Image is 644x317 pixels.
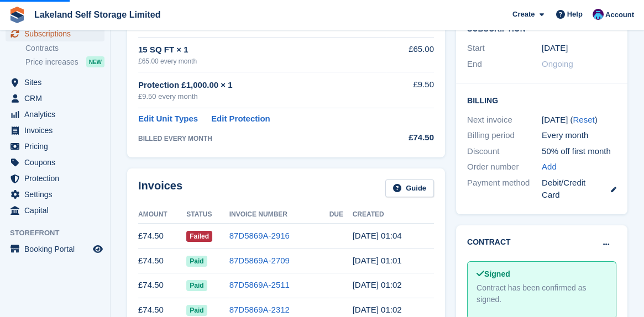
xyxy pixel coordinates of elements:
a: Add [542,161,557,173]
a: menu [6,155,104,170]
div: Contract has been confirmed as signed. [477,282,607,305]
span: Failed [186,231,212,242]
div: Order number [467,161,542,173]
span: Paid [186,305,207,316]
a: Price increases NEW [25,56,104,68]
div: NEW [86,56,104,67]
a: menu [6,75,104,90]
span: Storefront [10,228,110,239]
h2: Billing [467,94,616,105]
a: Preview store [91,242,104,256]
time: 2025-05-08 00:02:57 UTC [353,305,402,314]
span: Account [605,9,634,20]
span: Subscriptions [24,26,91,41]
span: Paid [186,280,207,291]
a: menu [6,91,104,106]
a: 87D5869A-2916 [229,231,290,240]
th: Amount [138,206,186,224]
img: David Dickson [593,9,604,20]
th: Due [329,206,353,224]
div: Start [467,42,542,55]
div: 15 SQ FT × 1 [138,44,386,56]
a: 87D5869A-2511 [229,280,290,289]
a: 87D5869A-2709 [229,256,290,265]
time: 2025-08-08 00:04:33 UTC [353,231,402,240]
div: Billing period [467,129,542,142]
span: Price increases [25,57,78,67]
span: Booking Portal [24,241,91,257]
a: Contracts [25,43,104,54]
span: Create [512,9,535,20]
th: Status [186,206,229,224]
span: Coupons [24,155,91,170]
div: BILLED EVERY MONTH [138,134,386,144]
span: Settings [24,187,91,202]
a: Guide [385,179,434,198]
span: Ongoing [542,59,573,68]
div: Protection £1,000.00 × 1 [138,79,386,92]
th: Created [353,206,434,224]
a: Edit Protection [211,113,270,125]
th: Invoice Number [229,206,329,224]
td: £74.50 [138,249,186,273]
div: Every month [542,129,616,142]
div: Debit/Credit Card [542,177,616,202]
h2: Contract [467,236,511,248]
td: £65.00 [386,37,434,72]
img: stora-icon-8386f47178a22dfd0bd8f6a31ec36ba5ce8667c1dd55bd0f319d3a0aa187defe.svg [9,7,25,23]
a: 87D5869A-2312 [229,305,290,314]
a: Lakeland Self Storage Limited [30,6,165,24]
div: £9.50 every month [138,91,386,102]
span: Invoices [24,123,91,138]
time: 2025-07-08 00:01:50 UTC [353,256,402,265]
a: menu [6,171,104,186]
h2: Invoices [138,179,182,198]
a: Reset [573,115,594,124]
span: Protection [24,171,91,186]
a: menu [6,26,104,41]
a: Edit Unit Types [138,113,198,125]
span: Capital [24,203,91,218]
span: Paid [186,256,207,267]
div: £65.00 every month [138,56,386,66]
a: menu [6,107,104,122]
a: menu [6,203,104,218]
span: Pricing [24,139,91,154]
td: £74.50 [138,273,186,298]
div: Signed [477,268,607,280]
td: £9.50 [386,72,434,108]
span: Sites [24,75,91,90]
a: menu [6,241,104,257]
td: £74.50 [138,224,186,249]
div: £74.50 [386,131,434,144]
span: Analytics [24,107,91,122]
a: menu [6,187,104,202]
time: 2024-03-08 00:00:00 UTC [542,42,568,55]
a: menu [6,123,104,138]
a: menu [6,139,104,154]
div: 50% off first month [542,145,616,158]
div: Discount [467,145,542,158]
span: Help [567,9,583,20]
div: Payment method [467,177,542,202]
span: CRM [24,91,91,106]
div: [DATE] ( ) [542,114,616,126]
div: Next invoice [467,114,542,126]
div: End [467,58,542,71]
time: 2025-06-08 00:02:32 UTC [353,280,402,289]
